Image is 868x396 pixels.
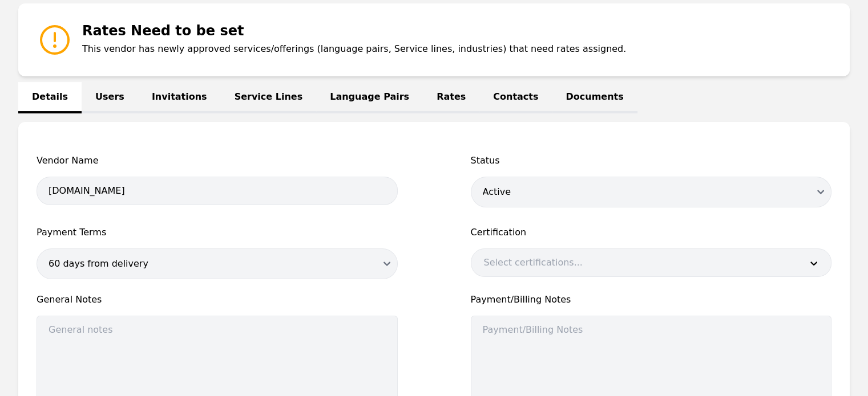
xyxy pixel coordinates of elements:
[471,293,832,307] span: Payment/Billing Notes
[221,82,317,113] a: Service Lines
[82,42,626,56] p: This vendor has newly approved services/offerings (language pairs, Service lines, industries) tha...
[37,154,398,168] span: Vendor Name
[423,82,479,113] a: Rates
[316,82,423,113] a: Language Pairs
[479,82,552,113] a: Contacts
[37,177,398,205] input: Vendor name
[82,22,626,40] h4: Rates Need to be set
[552,82,637,113] a: Documents
[37,226,398,239] span: Payment Terms
[138,82,221,113] a: Invitations
[471,226,832,239] label: Certification
[471,154,832,168] span: Status
[82,82,138,113] a: Users
[37,293,398,307] span: General Notes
